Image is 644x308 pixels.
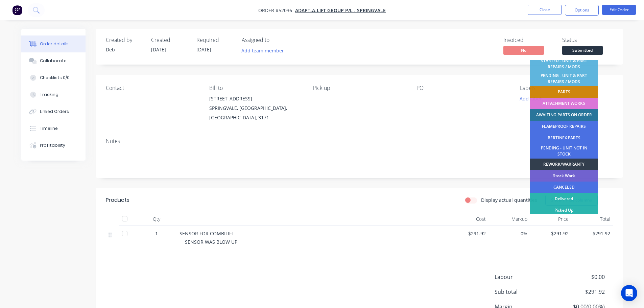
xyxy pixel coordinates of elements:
div: Cost [447,212,489,226]
label: Display actual quantities [481,196,537,204]
button: Add labels [516,94,547,103]
a: ADAPT-A-LIFT GROUP P/L - SPRINGVALE [295,7,386,14]
span: $291.92 [554,288,604,296]
button: Submitted [562,46,603,56]
div: Assigned to [242,37,309,43]
span: SENSOR FOR COMBILIFT [180,230,234,237]
div: [STREET_ADDRESS]SPRINGVALE, [GEOGRAPHIC_DATA], [GEOGRAPHIC_DATA], 3171 [209,94,302,122]
button: Profitability [21,137,86,154]
div: STARTED - UNIT & PART REPAIRS / MODS [530,56,598,71]
button: Tracking [21,86,86,103]
button: Add team member [242,46,288,55]
div: FLAMEPROOF REPAIRS [530,121,598,132]
div: REWORK/WARRANTY [530,159,598,170]
div: SPRINGVALE, [GEOGRAPHIC_DATA], [GEOGRAPHIC_DATA], 3171 [209,103,302,122]
div: Linked Orders [40,109,69,115]
span: $291.92 [533,230,569,237]
div: Markup [488,212,530,226]
div: Created [151,37,188,43]
div: Invoiced [503,37,554,43]
div: AWAITING PARTS ON ORDER [530,109,598,121]
div: Open Intercom Messenger [621,285,637,301]
button: Order details [21,35,86,52]
span: No [503,46,544,54]
div: Order details [40,41,69,47]
div: Picked Up [530,205,598,216]
span: SENSOR WAS BLOW UP [185,239,237,245]
div: Price [530,212,572,226]
div: PENDING - UNIT & PART REPAIRS / MODS [530,71,598,86]
div: BERTINEX PARTS [530,132,598,144]
div: [STREET_ADDRESS] [209,94,302,103]
img: Factory [12,5,22,15]
div: PO [416,85,509,91]
span: $0.00 [554,273,604,281]
span: [DATE] [151,46,166,53]
div: Labels [520,85,613,91]
button: Collaborate [21,52,86,69]
div: Pick up [313,85,405,91]
span: 0% [491,230,527,237]
div: Required [196,37,234,43]
div: Delivered [530,193,598,205]
div: CANCELED [530,182,598,193]
div: Profitability [40,142,65,148]
div: Total [571,212,613,226]
span: Order #52036 - [258,7,295,14]
div: ATTACHMENT WORKS [530,98,598,109]
button: Add team member [238,46,287,55]
div: PARTS [530,86,598,98]
div: Created by [106,37,143,43]
button: Options [565,5,599,16]
span: [DATE] [196,46,211,53]
span: Sub total [495,288,555,296]
div: Contact [106,85,198,91]
div: Notes [106,138,613,144]
span: 1 [155,230,158,237]
div: Timeline [40,125,58,132]
span: Submitted [562,46,603,54]
div: Status [562,37,613,43]
div: Qty [136,212,177,226]
button: Edit Order [602,5,636,15]
div: Deb [106,46,143,53]
span: $291.92 [574,230,610,237]
button: Close [528,5,562,15]
div: Tracking [40,92,58,98]
div: Collaborate [40,58,67,64]
div: Checklists 0/0 [40,75,70,81]
div: Bill to [209,85,302,91]
button: Linked Orders [21,103,86,120]
button: Timeline [21,120,86,137]
button: Checklists 0/0 [21,69,86,86]
span: Labour [495,273,555,281]
span: $291.92 [450,230,486,237]
div: PENDING - UNIT NOT IN STOCK [530,144,598,159]
div: Stock Work [530,170,598,182]
div: Products [106,196,129,204]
